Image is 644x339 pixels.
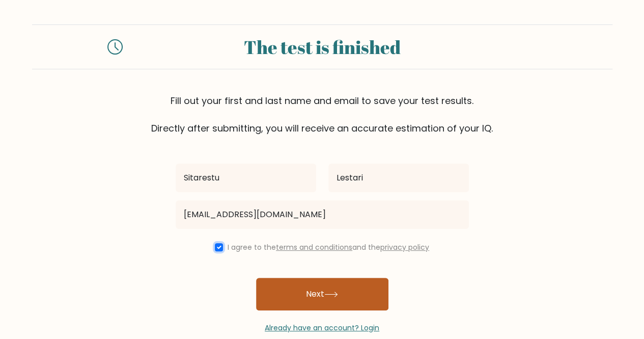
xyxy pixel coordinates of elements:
input: Email [176,200,469,229]
a: terms and conditions [276,242,352,252]
input: Last name [328,164,469,192]
input: First name [176,164,316,192]
div: The test is finished [135,33,510,61]
div: Fill out your first and last name and email to save your test results. Directly after submitting,... [32,94,612,135]
label: I agree to the and the [228,242,429,252]
a: Already have an account? Login [265,323,379,333]
a: privacy policy [380,242,429,252]
button: Next [256,278,388,310]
